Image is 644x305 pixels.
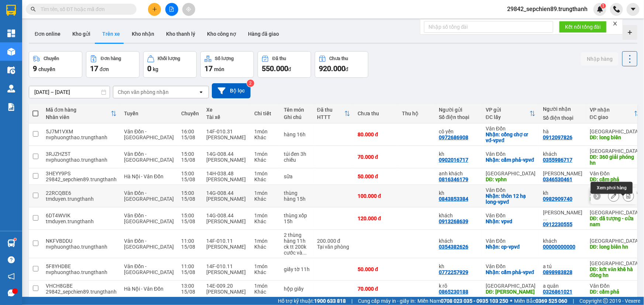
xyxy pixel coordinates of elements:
span: 17 [204,64,213,73]
img: warehouse-icon [7,239,15,247]
span: question-circle [8,256,15,263]
div: Đơn hàng [101,56,121,61]
div: 0898983828 [543,269,572,275]
div: Số điện thoại [543,115,582,121]
div: [PERSON_NAME] [206,269,247,275]
div: 15:00 [181,151,199,157]
div: Nhận: cẩm phả-vpvđ [486,269,535,275]
span: ... [543,215,547,221]
button: Hàng đã giao [242,25,285,43]
span: Miền Bắc [514,297,567,305]
button: Đơn online [29,25,66,43]
div: Nhận: cẩm phả-vpvđ [486,157,535,163]
div: 120.000 đ [358,215,395,221]
span: search [31,7,36,12]
div: DĐ: long biên [590,134,640,140]
div: 200.000 đ [317,238,350,244]
span: 550.000 [262,64,288,73]
div: 0355986717 [543,157,572,163]
div: Chưa thu [358,111,395,116]
div: [GEOGRAPHIC_DATA] [590,148,640,154]
div: nvphuongthao.trungthanh [46,244,117,250]
input: Nhập số tổng đài [424,21,553,33]
div: nvphuongthao.trungthanh [46,134,117,140]
div: túi đen 3h chiều [284,151,310,163]
button: Khối lượng0kg [143,51,197,78]
div: Vân Đồn [486,213,535,218]
div: sữa [284,173,310,179]
div: 00000000000 [543,244,575,250]
button: Chưa thu920.000đ [315,51,368,78]
button: file-add [165,3,178,16]
div: 14G-008.44 [206,213,247,218]
div: 1 món [254,129,276,134]
div: DĐ: cẩm phả [590,176,640,182]
div: 50.000 đ [358,173,395,179]
span: aim [186,7,191,12]
div: 1 món [254,151,276,157]
div: Mã đơn hàng [46,107,111,113]
div: tmduyen.trungthanh [46,218,117,224]
div: 80.000 đ [358,132,395,137]
div: Khác [254,176,276,182]
div: [GEOGRAPHIC_DATA] [590,129,640,134]
div: 1 món [254,190,276,196]
span: Vân Đồn - [GEOGRAPHIC_DATA] [124,190,174,202]
div: 1 món [254,171,276,176]
div: Khác [254,218,276,224]
sup: 2 [247,80,254,87]
div: ck tt 200k cước và 50k ship ngày 15/8 lúc 13h50p agri [284,244,310,256]
span: Vân Đồn - [GEOGRAPHIC_DATA] [124,151,174,163]
img: logo.jpg [4,11,24,48]
div: cô yến [439,129,478,134]
button: Chuyến9chuyến [29,51,82,78]
img: solution-icon [7,103,15,111]
span: Hà Nội - Vân Đồn [124,173,163,179]
svg: open [198,89,204,95]
div: Tạo kho hàng mới [623,25,637,40]
div: DĐ: kđt văn khê hà đông hn [590,266,640,278]
strong: 0708 023 035 - 0935 103 250 [441,298,508,304]
div: 14F-010.31 [206,129,247,134]
div: Nhân viên [46,114,111,120]
span: kg [153,66,158,72]
div: 0346530461 [543,176,572,182]
div: kh [439,190,478,196]
div: 14G-008.44 [206,190,247,196]
span: | [351,297,352,305]
div: Chưa thu [330,56,348,61]
span: close [613,21,618,26]
span: đ [345,66,348,72]
div: anh khách [439,171,478,176]
div: thùng xốp 15h [284,213,310,224]
span: 1 [602,3,605,8]
div: Khác [254,269,276,275]
input: Select a date range. [29,86,110,98]
div: 0816346179 [439,176,468,182]
div: 6DT4WVIK [46,213,117,218]
div: 15/08 [181,134,199,140]
img: logo-vxr [6,5,16,16]
div: Vân Đồn [486,263,535,269]
div: Số lượng [215,56,234,61]
div: ĐC giao [590,114,634,120]
div: 29842_sepchien89.trungthanh [46,289,117,295]
div: Chi tiết [254,111,276,116]
div: 0772257929 [439,269,468,275]
button: Kho thanh lý [160,25,201,43]
span: Vân Đồn - [GEOGRAPHIC_DATA] [124,129,174,140]
div: 1 món [254,283,276,289]
div: Tuyến [124,111,174,116]
div: DĐ: dã tượng - cửa nam [590,215,640,227]
div: Chọn văn phòng nhận [118,88,169,96]
div: 0972686908 [439,134,468,140]
div: 15/08 [181,157,199,163]
div: 0902016717 [439,157,468,163]
div: 13:00 [181,283,199,289]
div: HTTT [317,114,344,120]
div: 0982909740 [543,196,572,202]
div: Khác [254,134,276,140]
div: 15/08 [181,196,199,202]
b: [DOMAIN_NAME] [99,6,178,18]
div: [GEOGRAPHIC_DATA] [590,210,640,215]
